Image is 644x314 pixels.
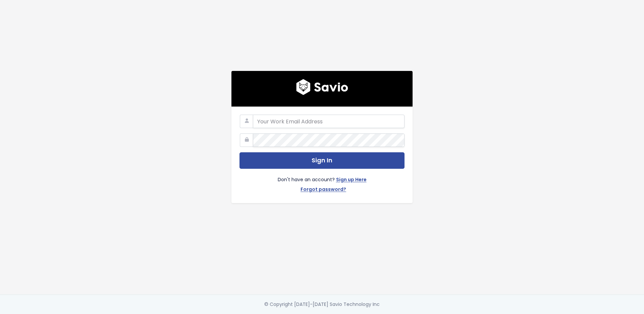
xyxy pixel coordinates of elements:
[239,152,405,169] button: Sign In
[301,185,346,195] a: Forgot password?
[264,300,380,309] div: © Copyright [DATE]-[DATE] Savio Technology Inc
[253,115,405,128] input: Your Work Email Address
[239,169,405,195] div: Don't have an account?
[296,79,348,95] img: logo600x187.a314fd40982d.png
[336,175,367,185] a: Sign up Here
